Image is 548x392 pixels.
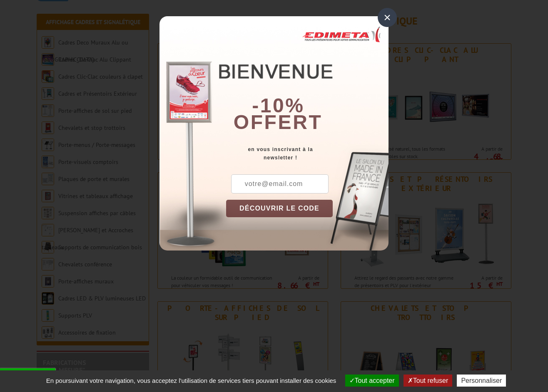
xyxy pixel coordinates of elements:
button: Tout refuser [404,375,452,387]
div: en vous inscrivant à la newsletter ! [226,145,389,162]
b: -10% [252,94,304,117]
button: DÉCOUVRIR LE CODE [226,200,333,217]
input: votre@email.com [231,174,329,194]
div: × [378,8,397,27]
button: Tout accepter [345,375,399,387]
button: Personnaliser (fenêtre modale) [457,375,506,387]
font: offert [234,111,323,133]
span: En poursuivant votre navigation, vous acceptez l'utilisation de services tiers pouvant installer ... [42,377,341,384]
